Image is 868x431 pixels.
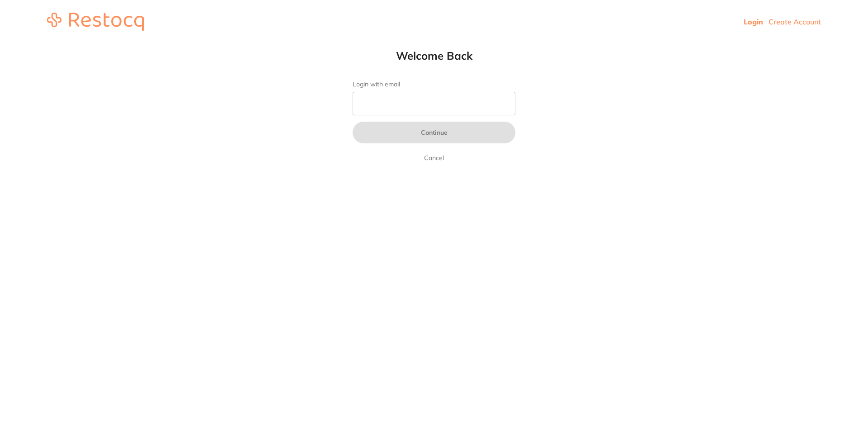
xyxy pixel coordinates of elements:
[769,17,821,26] a: Create Account
[353,122,515,143] button: Continue
[47,13,144,31] img: restocq_logo.svg
[422,152,446,163] a: Cancel
[335,49,533,62] h1: Welcome Back
[744,17,763,26] a: Login
[353,81,515,88] label: Login with email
